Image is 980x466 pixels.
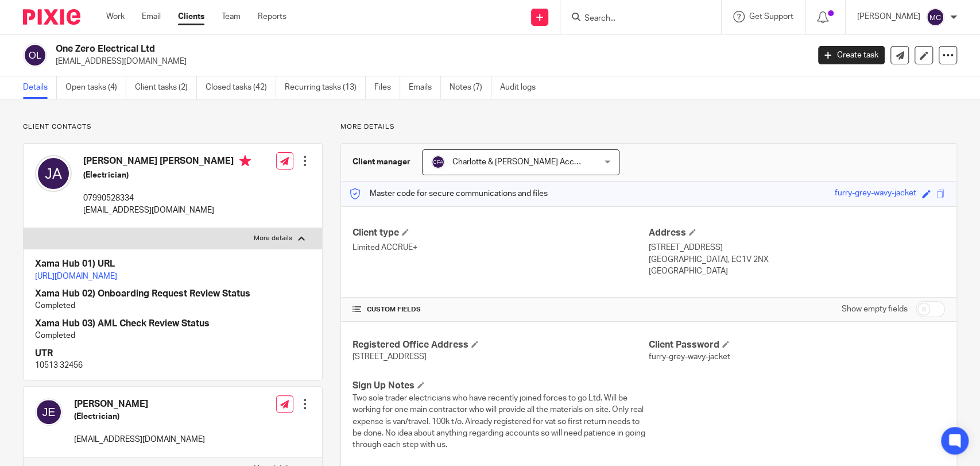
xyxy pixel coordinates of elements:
[818,46,885,64] a: Create task
[353,156,410,168] h3: Client manager
[649,265,945,277] p: [GEOGRAPHIC_DATA]
[649,353,730,361] span: furry-grey-wavy-jacket
[83,170,251,181] h5: (Electrician)
[83,155,251,170] h4: [PERSON_NAME] [PERSON_NAME]
[23,9,80,25] img: Pixie
[74,411,205,422] h5: (Electrician)
[353,380,649,392] h4: Sign Up Notes
[178,11,204,22] a: Clients
[926,8,944,26] img: svg%3E
[35,330,311,341] p: Completed
[450,76,491,99] a: Notes (7)
[353,305,649,314] h4: CUSTOM FIELDS
[835,187,916,201] div: furry-grey-wavy-jacket
[35,360,311,371] p: 10513 32456
[106,11,125,22] a: Work
[35,348,311,360] h4: UTR
[35,155,72,192] img: svg%3E
[35,288,311,300] h4: Xama Hub 02) Onboarding Request Review Status
[142,11,161,22] a: Email
[35,318,311,330] h4: Xama Hub 03) AML Check Review Status
[857,11,920,22] p: [PERSON_NAME]
[65,76,126,99] a: Open tasks (4)
[353,394,645,449] span: Two sole trader electricians who have recently joined forces to go Ltd. Will be working for one m...
[353,353,427,361] span: [STREET_ADDRESS]
[374,76,400,99] a: Files
[222,11,241,22] a: Team
[254,234,292,243] p: More details
[649,254,945,265] p: [GEOGRAPHIC_DATA], EC1V 2NX
[500,76,544,99] a: Audit logs
[409,76,441,99] a: Emails
[350,188,548,199] p: Master code for secure communications and files
[35,300,311,311] p: Completed
[353,227,649,239] h4: Client type
[842,303,908,315] label: Show empty fields
[83,192,251,204] p: 07990528334
[23,122,323,132] p: Client contacts
[83,205,251,216] p: [EMAIL_ADDRESS][DOMAIN_NAME]
[35,272,117,280] a: [URL][DOMAIN_NAME]
[353,339,649,351] h4: Registered Office Address
[206,76,276,99] a: Closed tasks (42)
[239,155,251,167] i: Primary
[353,242,649,253] p: Limited ACCRUE+
[452,158,586,166] span: Charlotte & [PERSON_NAME] Accrue
[135,76,197,99] a: Client tasks (2)
[258,11,286,22] a: Reports
[749,13,793,21] span: Get Support
[340,122,957,132] p: More details
[23,76,57,99] a: Details
[56,56,801,67] p: [EMAIL_ADDRESS][DOMAIN_NAME]
[649,242,945,253] p: [STREET_ADDRESS]
[649,227,945,239] h4: Address
[285,76,366,99] a: Recurring tasks (13)
[23,43,47,67] img: svg%3E
[583,14,687,24] input: Search
[35,398,63,426] img: svg%3E
[431,155,445,169] img: svg%3E
[74,434,205,445] p: [EMAIL_ADDRESS][DOMAIN_NAME]
[56,43,652,55] h2: One Zero Electrical Ltd
[35,258,311,270] h4: Xama Hub 01) URL
[649,339,945,351] h4: Client Password
[74,398,205,410] h4: [PERSON_NAME]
